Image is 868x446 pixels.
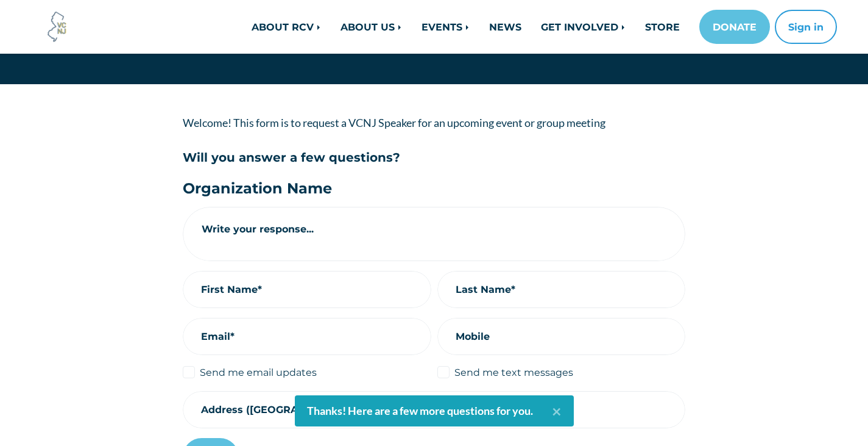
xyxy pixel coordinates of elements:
h3: Organization Name [183,180,685,198]
nav: Main navigation [174,10,837,44]
a: ABOUT RCV [242,15,331,39]
label: Send me email updates [200,365,317,379]
a: NEWS [479,15,531,39]
span: × [552,401,562,421]
div: Thanks! Here are a few more questions for you. [307,403,533,419]
button: Sign in or sign up [775,10,837,44]
a: STORE [635,15,690,39]
a: ABOUT US [331,15,412,39]
img: Voter Choice NJ [41,10,74,43]
a: EVENTS [412,15,479,39]
p: Welcome! This form is to request a VCNJ Speaker for an upcoming event or group meeting [183,113,685,132]
h5: Will you answer a few questions? [183,151,685,165]
a: GET INVOLVED [531,15,635,39]
a: DONATE [699,10,770,44]
label: Send me text messages [454,365,573,379]
button: Close [540,395,574,426]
